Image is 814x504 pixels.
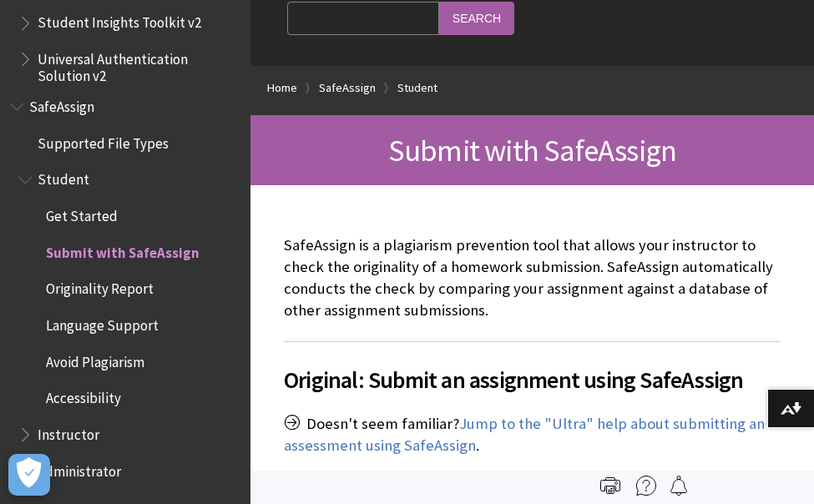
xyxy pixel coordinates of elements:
a: Home [267,78,297,98]
a: Jump to the "Ultra" help about submitting an assessment using SafeAssign [284,414,765,456]
nav: Book outline for Blackboard SafeAssign [10,93,240,485]
span: Language Support [46,311,159,334]
img: Print [600,476,620,496]
input: Search [439,2,514,34]
span: Submit with SafeAssign [46,239,200,261]
span: Administrator [38,457,121,480]
p: SafeAssign is a plagiarism prevention tool that allows your instructor to check the originality o... [284,234,781,322]
a: Student [397,78,437,98]
button: Open Preferences [8,454,50,496]
span: Submit with SafeAssign [388,131,676,169]
span: Original: Submit an assignment using SafeAssign [284,362,781,397]
span: Universal Authentication Solution v2 [38,45,239,84]
span: SafeAssign [29,93,94,115]
span: Accessibility [46,385,121,407]
span: Student [38,166,89,189]
span: Student Insights Toolkit v2 [38,9,201,32]
span: Get Started [46,202,118,224]
img: More help [636,476,656,496]
span: Instructor [38,421,99,443]
img: Follow this page [669,476,689,496]
span: Supported File Types [38,129,169,152]
span: Originality Report [46,275,154,298]
span: Avoid Plagiarism [46,348,144,370]
p: Doesn't seem familiar? . [284,413,781,456]
a: SafeAssign [319,78,376,98]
